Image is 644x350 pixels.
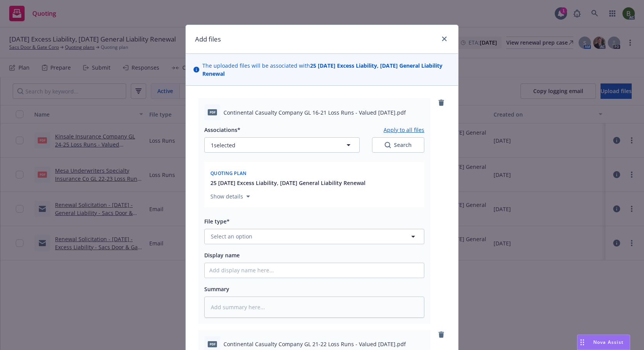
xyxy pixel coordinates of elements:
button: Select an option [204,229,424,244]
span: 1 selected [211,141,235,149]
button: 25 [DATE] Excess Liability, [DATE] General Liability Renewal [210,179,365,187]
span: Summary [204,285,229,293]
span: pdf [208,341,217,347]
a: remove [437,98,446,107]
strong: 25 [DATE] Excess Liability, [DATE] General Liability Renewal [202,62,442,77]
span: Display name [204,252,240,259]
span: File type* [204,218,230,225]
div: Search [385,141,412,149]
button: Nova Assist [577,335,630,350]
span: Associations* [204,126,240,133]
svg: Search [385,142,391,148]
span: Continental Casualty Company GL 21-22 Loss Runs - Valued [DATE].pdf [224,340,406,348]
span: Quoting plan [210,170,247,177]
button: SearchSearch [372,137,424,153]
span: pdf [208,109,217,115]
button: Show details [207,192,253,201]
h1: Add files [195,34,221,44]
button: 1selected [204,137,360,153]
input: Add display name here... [205,263,424,278]
div: Drag to move [577,335,587,350]
a: remove [437,330,446,339]
span: Continental Casualty Company GL 16-21 Loss Runs - Valued [DATE].pdf [224,108,406,117]
button: Apply to all files [384,125,424,134]
span: Select an option [211,232,252,240]
span: The uploaded files will be associated with [202,62,450,78]
a: close [440,34,449,43]
span: Nova Assist [593,339,624,345]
